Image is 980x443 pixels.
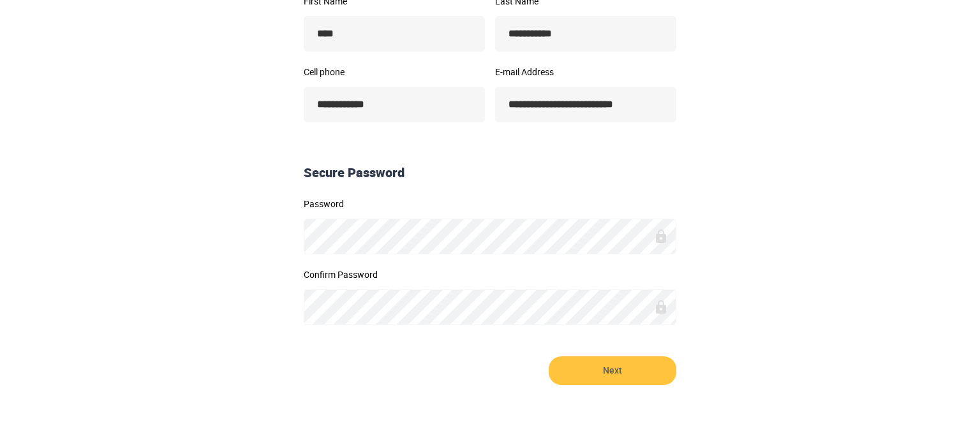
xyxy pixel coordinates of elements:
label: E-mail Address [495,68,676,76]
button: Next [549,356,676,385]
label: Password [304,200,676,208]
div: Secure Password [299,164,681,182]
label: Cell phone [304,68,485,76]
label: Confirm Password [304,270,676,279]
